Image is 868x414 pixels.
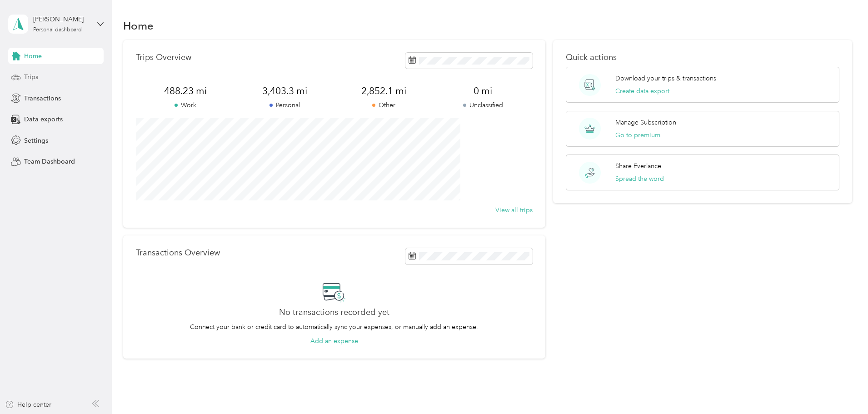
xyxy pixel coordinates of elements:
button: View all trips [495,205,533,215]
div: [PERSON_NAME] [33,15,90,24]
p: Trips Overview [136,53,191,62]
button: Go to premium [615,130,660,140]
button: Help center [5,400,51,409]
p: Share Everlance [615,161,661,171]
p: Work [136,100,235,110]
p: Download your trips & transactions [615,74,716,83]
p: Quick actions [566,53,839,62]
p: Manage Subscription [615,118,676,127]
button: Spread the word [615,174,664,184]
span: Data exports [24,115,63,124]
span: Home [24,51,42,61]
span: Trips [24,72,38,82]
span: 2,852.1 mi [334,85,433,97]
span: 488.23 mi [136,85,235,97]
button: Create data export [615,86,669,96]
span: Team Dashboard [24,157,75,166]
span: 0 mi [433,85,532,97]
p: Transactions Overview [136,248,220,258]
span: Settings [24,136,48,145]
span: 3,403.3 mi [235,85,334,97]
p: Personal [235,100,334,110]
p: Connect your bank or credit card to automatically sync your expenses, or manually add an expense. [190,322,478,332]
button: Add an expense [310,336,358,346]
iframe: Everlance-gr Chat Button Frame [817,363,868,414]
p: Unclassified [433,100,532,110]
div: Personal dashboard [33,27,82,33]
h2: No transactions recorded yet [279,308,389,317]
h1: Home [123,21,154,30]
span: Transactions [24,94,61,103]
p: Other [334,100,433,110]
